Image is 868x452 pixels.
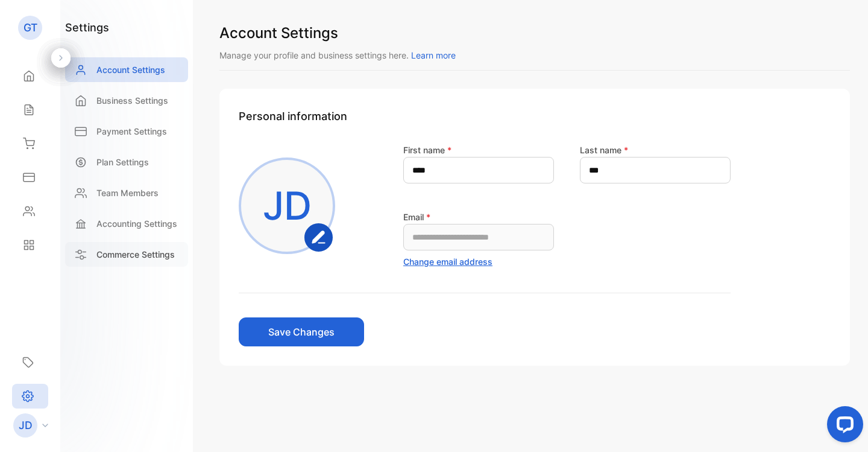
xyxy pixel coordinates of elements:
a: Business Settings [65,88,188,113]
a: Accounting Settings [65,211,188,236]
h1: Personal information [239,108,831,124]
p: Payment Settings [96,125,167,138]
h1: settings [65,19,109,36]
a: Plan Settings [65,150,188,174]
p: Business Settings [96,94,168,107]
p: Team Members [96,186,159,199]
p: Account Settings [96,63,165,76]
p: Manage your profile and business settings here. [219,49,850,62]
a: Commerce Settings [65,242,188,267]
p: JD [19,418,33,433]
label: First name [403,145,451,155]
p: Plan Settings [96,156,149,168]
h1: Account Settings [219,22,850,44]
p: Accounting Settings [96,217,177,230]
button: Save Changes [239,317,364,346]
a: Payment Settings [65,119,188,144]
p: GT [24,20,37,36]
label: Email [403,212,430,222]
a: Account Settings [65,57,188,82]
label: Last name [580,145,628,155]
iframe: LiveChat chat widget [817,401,868,452]
span: Learn more [411,50,456,60]
a: Team Members [65,180,188,205]
button: Change email address [403,255,492,268]
p: JD [263,177,312,235]
p: Commerce Settings [96,248,175,261]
